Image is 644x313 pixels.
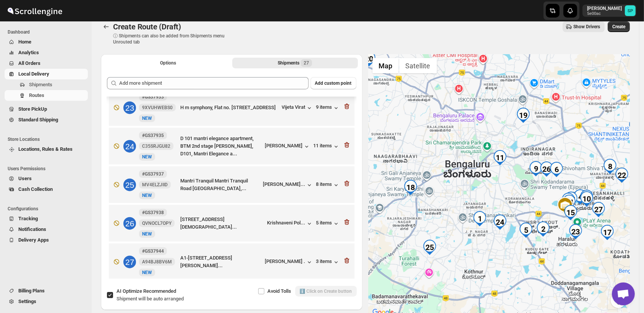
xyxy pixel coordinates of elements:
[142,133,164,138] b: #GS37935
[18,117,58,123] span: Standard Shipping
[536,221,551,237] div: 2
[573,189,588,205] div: 4
[579,191,594,207] div: 10
[117,296,184,302] span: Shipment will be auto arranged
[8,29,88,35] span: Dashboard
[399,58,437,73] button: Show satellite imagery
[278,59,312,67] div: Shipments
[113,33,233,45] p: ⓘ Shipments can also be added from Shipments menu Unrouted tab
[314,143,340,150] button: 11 items
[372,58,399,73] button: Show street map
[316,220,340,227] button: 5 items
[123,179,136,191] div: 25
[5,173,88,184] button: Users
[628,118,643,133] div: 12
[5,286,88,296] button: Billing Plans
[142,116,152,121] span: NEW
[117,288,176,294] span: AI Optimize
[18,50,39,55] span: Analytics
[563,192,579,207] div: 13
[5,184,88,195] button: Cash Collection
[123,256,136,268] div: 27
[579,190,594,205] div: 7
[361,51,377,66] div: 20
[119,77,309,89] input: Add more shipment
[8,136,88,142] span: Store Locations
[316,181,340,189] button: 8 items
[549,162,564,177] div: 6
[143,288,176,294] span: Recommended
[561,193,576,208] div: 3
[142,210,164,215] b: #GS37938
[568,224,583,239] div: 23
[29,92,44,98] span: Routes
[160,60,176,66] span: Options
[563,21,605,32] button: Show Drivers
[142,182,168,188] span: MV4ELZJIID
[101,21,112,32] button: Routes
[563,205,578,220] div: 15
[492,150,508,165] div: 11
[625,5,636,16] span: Sulakshana Pundle
[142,193,152,198] span: NEW
[180,254,262,269] div: A1-[STREET_ADDRESS][PERSON_NAME]...
[105,58,231,68] button: All Route Options
[29,82,52,87] span: Shipments
[516,108,531,123] div: 19
[316,258,340,266] button: 3 items
[5,58,88,69] button: All Orders
[18,237,49,243] span: Delivery Apps
[528,161,544,176] div: 9
[311,77,356,89] button: Add custom point
[5,90,88,101] button: Routes
[267,220,313,227] button: Krishnaveni Pol...
[5,37,88,47] button: Home
[282,104,313,112] button: Vijeta Virat
[113,22,181,31] span: Create Route (Draft)
[123,140,136,153] div: 24
[614,168,629,183] div: 22
[268,288,291,294] span: Avoid Tolls
[123,217,136,230] div: 26
[265,143,311,150] button: [PERSON_NAME]
[8,166,88,172] span: Users Permissions
[591,202,606,217] div: 27
[518,223,534,238] div: 5
[5,47,88,58] button: Analytics
[142,171,164,177] b: #GS37937
[142,248,164,254] b: #GS37944
[142,220,172,226] span: QVNOCL7OPY
[18,60,40,66] span: All Orders
[180,216,264,231] div: [STREET_ADDRESS][DEMOGRAPHIC_DATA]...
[18,288,45,294] span: Billing Plans
[18,176,32,181] span: Users
[142,143,170,149] span: C35SRJGU82
[18,298,36,304] span: Settings
[180,104,279,111] div: H m symphony, Flat no. [STREET_ADDRESS]
[18,71,49,77] span: Local Delivery
[611,293,626,308] button: Map camera controls
[232,58,358,68] button: Selected Shipments
[142,94,164,100] b: #GS37933
[316,104,340,112] div: 9 items
[583,5,636,17] button: User menu
[5,79,88,90] button: Shipments
[142,259,172,265] span: A94BJ8BV6M
[587,11,622,16] p: 5e00ac
[263,181,306,187] div: [PERSON_NAME]...
[18,186,53,192] span: Cash Collection
[265,258,313,266] button: [PERSON_NAME] .
[612,24,625,30] span: Create
[142,231,152,237] span: NEW
[315,80,352,86] span: Add custom point
[18,216,38,221] span: Tracking
[18,39,31,45] span: Home
[263,181,313,189] button: [PERSON_NAME]...
[101,71,362,282] div: Selected Shipments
